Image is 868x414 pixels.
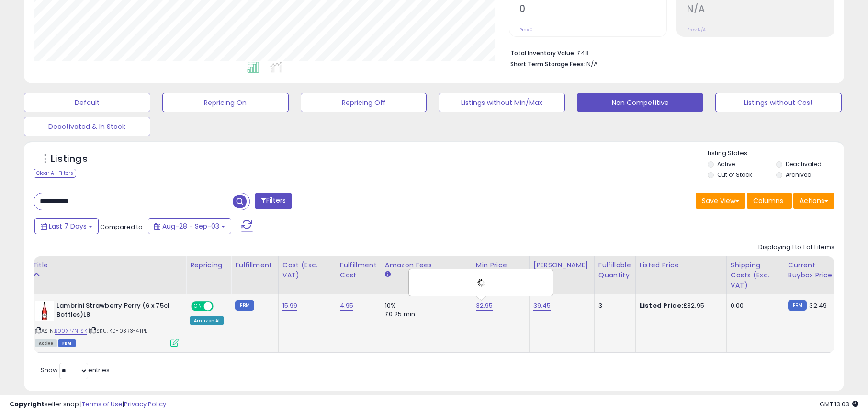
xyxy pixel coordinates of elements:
[35,301,54,321] img: 41UFYtDy+xL._SL40_.jpg
[715,93,842,112] button: Listings without Cost
[533,260,590,270] div: [PERSON_NAME]
[717,171,752,179] label: Out of Stock
[100,222,144,231] span: Compared to:
[640,260,722,270] div: Listed Price
[640,301,683,310] b: Listed Price:
[55,327,87,335] a: B00XP7NTSK
[340,301,354,310] a: 4.95
[212,302,227,310] span: OFF
[41,366,110,375] span: Show: entries
[786,171,812,179] label: Archived
[753,196,783,206] span: Columns
[519,27,533,33] small: Prev: 0
[235,260,274,270] div: Fulfillment
[34,169,76,178] div: Clear All Filters
[820,400,858,409] span: 2025-09-11 13:03 GMT
[793,193,834,209] button: Actions
[731,301,777,310] div: 0.00
[598,301,628,310] div: 3
[519,3,666,16] h2: 0
[788,300,807,310] small: FBM
[255,193,292,209] button: Filters
[24,117,150,136] button: Deactivated & In Stock
[385,270,391,279] small: Amazon Fees.
[708,149,844,158] p: Listing States:
[809,301,827,310] span: 32.49
[788,260,837,280] div: Current Buybox Price
[235,300,254,310] small: FBM
[717,160,735,168] label: Active
[190,260,227,270] div: Repricing
[731,260,780,290] div: Shipping Costs (Exc. VAT)
[385,260,468,270] div: Amazon Fees
[385,301,464,310] div: 10%
[747,193,792,209] button: Columns
[510,46,827,58] li: £48
[510,60,585,68] b: Short Term Storage Fees:
[340,260,377,280] div: Fulfillment Cost
[385,310,464,319] div: £0.25 min
[282,260,332,280] div: Cost (Exc. VAT)
[162,221,219,231] span: Aug-28 - Sep-03
[301,93,427,112] button: Repricing Off
[533,301,551,310] a: 39.45
[33,260,182,270] div: Title
[577,93,703,112] button: Non Competitive
[89,327,147,334] span: | SKU: K0-03R3-4TPE
[162,93,289,112] button: Repricing On
[35,301,179,346] div: ASIN:
[192,302,204,310] span: ON
[10,400,45,409] strong: Copyright
[51,152,88,166] h5: Listings
[148,218,231,234] button: Aug-28 - Sep-03
[35,339,57,347] span: All listings currently available for purchase on Amazon
[439,93,565,112] button: Listings without Min/Max
[282,301,298,310] a: 15.99
[10,400,166,409] div: seller snap | |
[640,301,719,310] div: £32.95
[34,218,99,234] button: Last 7 Days
[586,59,598,69] span: N/A
[786,160,822,168] label: Deactivated
[758,243,834,252] div: Displaying 1 to 1 of 1 items
[510,49,575,57] b: Total Inventory Value:
[82,400,123,409] a: Terms of Use
[56,301,173,322] b: Lambrini Strawberry Perry (6 x 75cl Bottles)L8
[476,260,525,270] div: Min Price
[24,93,150,112] button: Default
[598,260,631,280] div: Fulfillable Quantity
[696,193,745,209] button: Save View
[49,221,87,231] span: Last 7 Days
[58,339,76,347] span: FBM
[476,301,493,310] a: 32.95
[687,3,834,16] h2: N/A
[124,400,166,409] a: Privacy Policy
[190,316,224,325] div: Amazon AI
[687,27,706,33] small: Prev: N/A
